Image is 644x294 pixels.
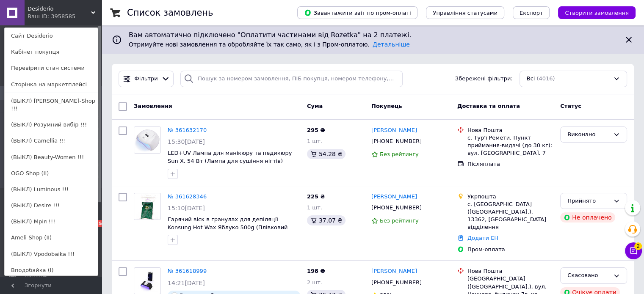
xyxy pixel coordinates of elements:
[565,10,629,16] span: Створити замовлення
[307,268,325,274] span: 198 ₴
[5,149,98,165] a: (ВЫКЛ) Beauty-Women !!!
[307,215,345,225] div: 37.07 ₴
[467,160,553,168] div: Післяплата
[371,193,417,201] a: [PERSON_NAME]
[134,127,160,153] img: Фото товару
[168,280,205,286] span: 14:21[DATE]
[520,10,543,16] span: Експорт
[307,138,322,144] span: 1 шт.
[558,6,636,19] button: Створити замовлення
[28,13,63,20] div: Ваш ID: 3958585
[467,193,553,201] div: Укрпошта
[560,212,615,223] div: Не оплачено
[5,28,98,44] a: Сайт Desiderio
[426,6,504,19] button: Управління статусами
[567,271,610,280] div: Скасовано
[370,277,423,288] div: [PHONE_NUMBER]
[457,103,520,109] span: Доставка та оплата
[94,220,104,227] span: 25
[380,217,419,224] span: Без рейтингу
[560,103,581,109] span: Статус
[634,242,642,250] span: 2
[467,267,553,275] div: Нова Пошта
[168,150,292,164] a: LED+UV Лампа для манікюру та педикюру Sun X, 54 Вт (Лампа для сушіння нігтів)
[550,9,636,16] a: Створити замовлення
[168,127,207,133] a: № 361632170
[134,126,161,154] a: Фото товару
[307,149,345,159] div: 54.28 ₴
[5,165,98,181] a: OGO Shop (II)
[373,41,410,48] a: Детальніше
[370,136,423,147] div: [PHONE_NUMBER]
[5,246,98,262] a: (ВЫКЛ) Vpodobaika !!!
[433,10,498,16] span: Управління статусами
[467,246,553,253] div: Пром-оплата
[168,138,205,145] span: 15:30[DATE]
[5,60,98,76] a: Перевірити стан системи
[307,279,322,286] span: 2 шт.
[297,6,417,19] button: Завантажити звіт по пром-оплаті
[5,181,98,198] a: (ВЫКЛ) Luminous !!!
[129,41,410,48] span: Отримуйте нові замовлення та обробляйте їх так само, як і з Пром-оплатою.
[567,197,610,206] div: Прийнято
[307,103,323,109] span: Cума
[168,268,207,274] a: № 361618999
[5,44,98,60] a: Кабінет покупця
[168,205,205,212] span: 15:10[DATE]
[5,214,98,230] a: (ВЫКЛ) Мрія !!!
[134,193,161,220] a: Фото товару
[380,151,419,157] span: Без рейтингу
[467,134,553,157] div: с. Тур'ї Ремети, Пункт приймання-видачі (до 30 кг): вул. [GEOGRAPHIC_DATA], 7
[307,127,325,133] span: 295 ₴
[467,201,553,231] div: с. [GEOGRAPHIC_DATA] ([GEOGRAPHIC_DATA].), 13362, [GEOGRAPHIC_DATA] відділення
[5,230,98,246] a: Ameli-Shop (II)
[467,126,553,134] div: Нова Пошта
[5,262,98,278] a: Вподобайка (I)
[467,235,498,241] a: Додати ЕН
[307,193,325,200] span: 225 ₴
[5,117,98,133] a: (ВЫКЛ) Розумний вибір !!!
[168,193,207,200] a: № 361628346
[371,126,417,135] a: [PERSON_NAME]
[370,202,423,213] div: [PHONE_NUMBER]
[455,75,513,83] span: Збережені фільтри:
[134,193,160,220] img: Фото товару
[134,270,160,291] img: Фото товару
[28,5,91,13] span: Desiderio
[536,75,555,82] span: (4016)
[304,9,411,16] span: Завантажити звіт по пром-оплаті
[307,204,322,211] span: 1 шт.
[5,133,98,149] a: (ВЫКЛ) Camellia !!!
[168,216,287,238] a: Гарячий віск в гранулах для депіляції Konsung Hot Wax Яблуко 500g (Плівковий віск, шугарінг) DE
[135,75,158,83] span: Фільтри
[567,130,610,139] div: Виконано
[371,103,402,109] span: Покупець
[127,8,213,18] h1: Список замовлень
[371,267,417,275] a: [PERSON_NAME]
[5,198,98,214] a: (ВЫКЛ) Desire !!!
[625,242,642,259] button: Чат з покупцем2
[134,103,172,109] span: Замовлення
[129,30,617,40] span: Вам автоматично підключено "Оплатити частинами від Rozetka" на 2 платежі.
[5,77,98,93] a: Сторінка на маркетплейсі
[527,75,535,83] span: Всі
[180,71,403,87] input: Пошук за номером замовлення, ПІБ покупця, номером телефону, Email, номером накладної
[5,93,98,117] a: (ВЫКЛ) [PERSON_NAME]-Shop !!!
[513,6,550,19] button: Експорт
